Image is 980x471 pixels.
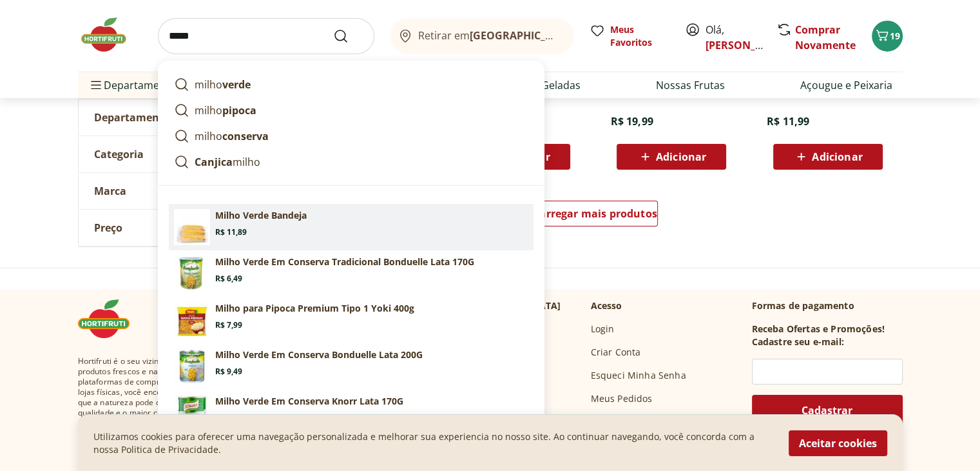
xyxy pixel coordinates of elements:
button: Adicionar [617,144,726,170]
p: Formas de pagamento [752,299,903,312]
h3: Receba Ofertas e Promoções! [752,323,885,336]
input: search [158,18,374,54]
button: Carrinho [872,21,903,52]
strong: conserva [222,129,269,143]
a: milhoconserva [169,123,533,149]
span: 19 [890,30,900,42]
span: Olá, [706,22,763,53]
img: Principal [174,256,210,292]
span: R$ 9,49 [215,366,242,377]
button: Cadastrar [752,395,903,426]
button: Menu [88,70,104,101]
p: milho [195,154,260,170]
span: Departamento [94,111,170,124]
span: R$ 5,99 [215,413,242,423]
strong: Canjica [195,155,233,169]
a: PrincipalMilho para Pipoca Premium Tipo 1 Yoki 400gR$ 7,99 [169,297,533,343]
a: Açougue e Peixaria [800,77,892,93]
a: Meus Favoritos [590,23,669,49]
span: Categoria [94,148,144,161]
span: R$ 7,99 [215,320,242,330]
p: milho [195,128,269,144]
p: milho [195,77,251,92]
span: Meus Favoritos [610,23,669,49]
p: Utilizamos cookies para oferecer uma navegação personalizada e melhorar sua experiencia no nosso ... [93,430,773,456]
button: Categoria [79,136,272,172]
span: Departamentos [88,70,181,101]
strong: pipoca [222,103,256,117]
span: Preço [94,221,122,234]
p: Milho Verde Em Conserva Bonduelle Lata 200G [215,348,423,361]
span: R$ 6,49 [215,274,242,284]
a: PrincipalMilho Verde Em Conserva Knorr Lata 170GR$ 5,99 [169,390,533,436]
span: Adicionar [812,152,862,162]
a: PrincipalMilho Verde Em Conserva Tradicional Bonduelle Lata 170GR$ 6,49 [169,250,533,297]
a: Canjicamilho [169,149,533,175]
button: Submit Search [333,28,364,44]
h3: Cadastre seu e-mail: [752,336,844,348]
span: Retirar em [418,30,561,41]
button: Marca [79,173,272,209]
p: Milho Verde Em Conserva Tradicional Bonduelle Lata 170G [215,256,474,268]
img: Principal [174,395,210,431]
b: [GEOGRAPHIC_DATA]/[GEOGRAPHIC_DATA] [470,28,687,43]
span: Hortifruti é o seu vizinho especialista em produtos frescos e naturais. Nas nossas plataformas de... [78,356,248,428]
a: Carregar mais produtos [532,201,658,232]
p: Milho Verde Em Conserva Knorr Lata 170G [215,395,403,408]
p: Milho para Pipoca Premium Tipo 1 Yoki 400g [215,302,414,315]
button: Retirar em[GEOGRAPHIC_DATA]/[GEOGRAPHIC_DATA] [390,18,574,54]
a: PrincipalMilho Verde Em Conserva Bonduelle Lata 200GR$ 9,49 [169,343,533,390]
a: milhopipoca [169,97,533,123]
span: R$ 11,89 [215,227,247,237]
span: Marca [94,185,126,197]
p: milho [195,103,256,118]
span: Adicionar [656,152,706,162]
strong: verde [222,77,251,92]
p: Milho Verde Bandeja [215,209,307,222]
img: Principal [174,348,210,385]
img: Milho Verde Bandeja [174,209,210,245]
button: Departamento [79,99,272,135]
a: Login [591,323,615,336]
button: Aceitar cookies [789,430,887,456]
p: Acesso [591,299,622,312]
a: Esqueci Minha Senha [591,369,686,382]
a: Comprar Novamente [795,23,856,52]
a: [PERSON_NAME] [706,38,789,52]
span: R$ 11,99 [767,114,809,128]
img: Principal [174,302,210,338]
img: Hortifruti [78,15,142,54]
img: Hortifruti [78,299,142,338]
button: Adicionar [773,144,883,170]
a: milhoverde [169,72,533,97]
span: Carregar mais produtos [533,208,657,219]
a: Nossas Frutas [656,77,725,93]
span: R$ 19,99 [610,114,653,128]
span: Cadastrar [802,405,852,416]
a: Milho Verde BandejaMilho Verde BandejaR$ 11,89 [169,204,533,250]
a: Criar Conta [591,346,641,359]
a: Meus Pedidos [591,392,653,405]
button: Preço [79,210,272,246]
